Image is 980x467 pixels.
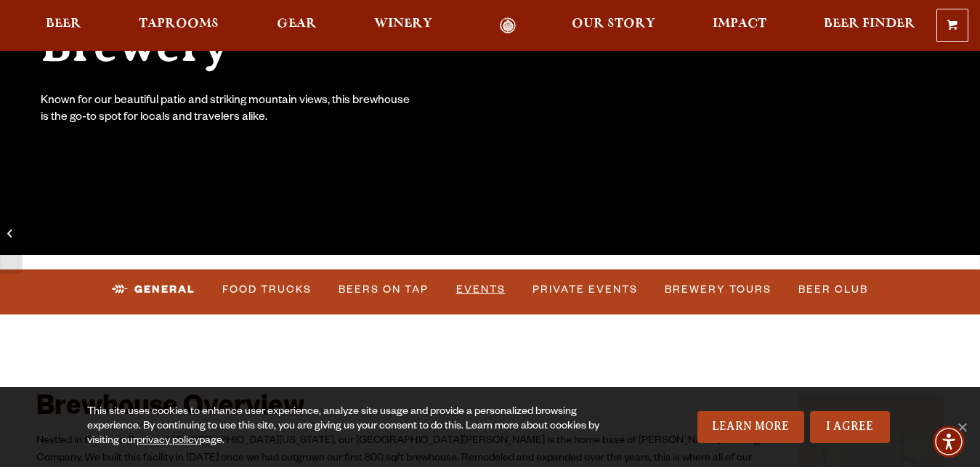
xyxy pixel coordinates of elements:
[703,17,776,34] a: Impact
[365,17,442,34] a: Winery
[87,405,631,449] div: This site uses cookies to enhance user experience, analyze site usage and provide a personalized ...
[36,17,91,34] a: Beer
[793,273,874,306] a: Beer Club
[267,17,326,34] a: Gear
[216,273,317,306] a: Food Trucks
[106,273,201,306] a: General
[139,18,219,30] span: Taprooms
[527,273,644,306] a: Private Events
[129,17,228,34] a: Taprooms
[481,17,535,34] a: Odell Home
[374,18,432,30] span: Winery
[41,94,413,127] div: Known for our beautiful patio and striking mountain views, this brewhouse is the go-to spot for l...
[933,426,965,458] div: Accessibility Menu
[450,273,511,306] a: Events
[814,17,925,34] a: Beer Finder
[333,273,434,306] a: Beers on Tap
[562,17,665,34] a: Our Story
[824,18,915,30] span: Beer Finder
[572,18,655,30] span: Our Story
[659,273,777,306] a: Brewery Tours
[277,18,317,30] span: Gear
[137,436,199,447] a: privacy policy
[697,411,804,443] a: Learn More
[810,411,890,443] a: I Agree
[713,18,766,30] span: Impact
[46,18,81,30] span: Beer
